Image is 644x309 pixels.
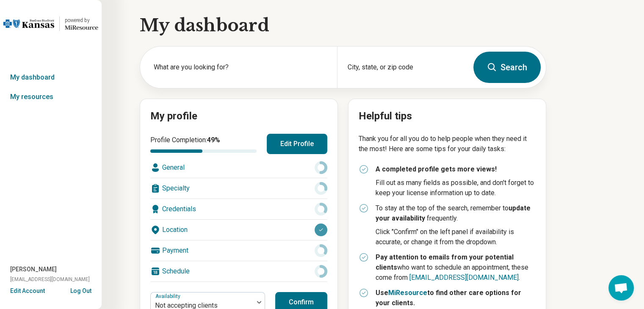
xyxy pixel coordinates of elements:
p: To stay at the top of the search, remember to frequently. [376,203,536,223]
label: Availability [155,293,182,299]
button: Log Out [70,287,91,293]
div: General [150,157,327,178]
a: [EMAIL_ADDRESS][DOMAIN_NAME] [409,273,519,281]
div: Profile Completion: [150,135,257,153]
h2: Helpful tips [359,109,536,124]
span: [PERSON_NAME] [10,265,57,274]
p: who want to schedule an appointment, these come from . [376,252,536,283]
div: Credentials [150,199,327,219]
div: Location [150,220,327,240]
a: MiResource [388,289,427,297]
span: [EMAIL_ADDRESS][DOMAIN_NAME] [10,276,90,283]
p: Click "Confirm" on the left panel if availability is accurate, or change it from the dropdown. [376,227,536,247]
div: Specialty [150,178,327,199]
p: Thank you for all you do to help people when they need it the most! Here are some tips for your d... [359,134,536,154]
button: Edit Profile [267,134,327,154]
img: Blue Cross Blue Shield Kansas [3,14,54,34]
div: Open chat [608,275,634,301]
span: 49 % [207,136,220,144]
div: Schedule [150,261,327,281]
button: Search [473,52,541,83]
h2: My profile [150,109,327,124]
div: Payment [150,240,327,261]
strong: A completed profile gets more views! [376,165,497,173]
div: powered by [65,17,98,24]
label: What are you looking for? [154,62,327,72]
strong: Use to find other care options for your clients. [376,289,521,307]
p: Fill out as many fields as possible, and don't forget to keep your license information up to date. [376,178,536,198]
strong: update your availability [376,204,531,222]
a: Blue Cross Blue Shield Kansaspowered by [3,14,98,34]
button: Edit Account [10,287,45,295]
strong: Pay attention to emails from your potential clients [376,253,514,271]
h1: My dashboard [140,14,546,37]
